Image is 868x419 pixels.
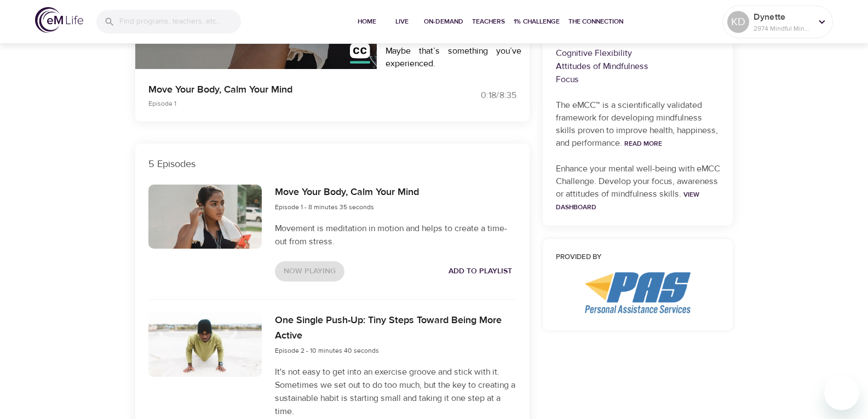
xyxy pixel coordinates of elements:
span: Episode 1 - 8 minutes 35 seconds [275,203,374,211]
h6: One Single Push-Up: Tiny Steps Toward Being More Active [275,313,516,345]
h6: Move Your Body, Calm Your Mind [275,185,419,200]
span: Teachers [472,16,505,27]
p: Movement is meditation in motion and helps to create a time-out from stress. [275,222,516,248]
button: Add to Playlist [444,261,516,282]
span: 1% Challenge [514,16,560,27]
p: Focus [556,73,720,86]
p: Enhance your mental well-being with eMCC Challenge. Develop your focus, awareness or attitudes of... [556,163,720,213]
p: Dynette [754,10,812,24]
button: Transcript/Closed Captions (c) [343,37,377,70]
img: PAS%20logo.png [585,272,690,313]
a: View Dashboard [556,190,699,211]
div: 0:18 / 8:35 [434,89,516,102]
h6: Provided by [556,252,720,263]
p: Episode 1 [148,99,421,108]
p: Attitudes of Mindfulness [556,60,720,73]
span: Live [389,16,415,27]
span: On-Demand [424,16,463,27]
p: It's not easy to get into an exercise groove and stick with it. Sometimes we set out to do too mu... [275,365,516,418]
p: 2974 Mindful Minutes [754,24,812,33]
p: Cognitive Flexibility [556,47,720,60]
a: Read More [624,139,662,148]
span: Add to Playlist [449,265,512,278]
img: logo [35,7,83,33]
span: Home [354,16,380,27]
p: 5 Episodes [148,157,516,171]
span: The Connection [568,16,623,27]
p: The eMCC™ is a scientifically validated framework for developing mindfulness skills proven to imp... [556,99,720,150]
span: Episode 2 - 10 minutes 40 seconds [275,346,379,355]
p: Move Your Body, Calm Your Mind [148,82,421,97]
iframe: Button to launch messaging window [824,375,859,410]
input: Find programs, teachers, etc... [119,10,241,33]
img: close_caption.svg [350,43,370,64]
div: KD [727,11,749,33]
